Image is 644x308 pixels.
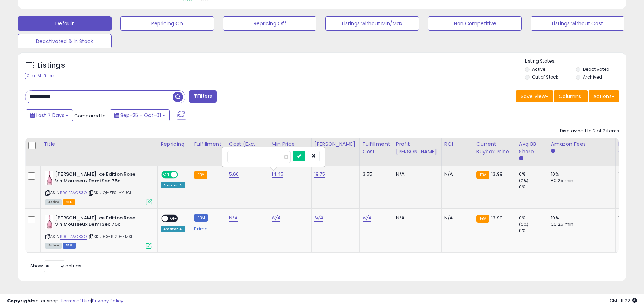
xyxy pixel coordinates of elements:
div: 10% [551,171,610,177]
div: N/A [396,171,436,177]
div: ASIN: [45,171,152,204]
button: Listings without Min/Max [325,16,419,31]
a: N/A [272,214,280,222]
button: Sep-25 - Oct-01 [110,109,170,121]
div: Repricing [161,140,188,148]
a: N/A [229,214,238,222]
div: 10% [551,215,610,221]
a: 14.45 [272,171,284,178]
div: N/A [396,215,436,221]
b: [PERSON_NAME] Ice Edition Rose Vin Mousseux Demi Sec 75cl [55,215,141,230]
strong: Copyright [7,297,33,304]
span: | SKU: Q1-ZPSH-YUCH [88,190,133,196]
div: 0% [519,228,548,234]
small: Avg BB Share. [519,155,523,162]
b: [PERSON_NAME] Ice Edition Rose Vin Mousseux Demi Sec 75cl [55,171,141,186]
div: Avg BB Share [519,140,545,155]
small: FBA [476,171,489,179]
img: 31ukS+B25LL._SL40_.jpg [45,171,53,185]
a: 19.75 [314,171,325,178]
div: 0% [519,184,548,190]
div: 1 [618,215,640,221]
span: | SKU: 63-BT29-5MS1 [88,234,132,239]
div: Fulfillable Quantity [618,140,643,155]
div: Fulfillment [194,140,223,148]
a: B00PAVO83O [60,234,87,240]
div: Amazon Fees [551,140,612,148]
div: £0.25 min [551,221,610,228]
div: Fulfillment Cost [363,140,390,155]
button: Repricing Off [223,16,317,31]
div: 7 [618,171,640,177]
a: N/A [363,214,371,222]
div: Prime [194,223,220,232]
button: Columns [554,90,588,102]
button: Save View [516,90,553,102]
div: Profit [PERSON_NAME] [396,140,438,155]
small: FBA [476,215,489,223]
a: Terms of Use [61,297,91,304]
label: Out of Stock [532,74,558,80]
small: (0%) [519,178,529,184]
div: 3.55 [363,171,388,177]
div: 0% [519,171,548,177]
span: 13.99 [491,214,503,221]
small: FBA [194,171,207,179]
button: Non Competitive [428,16,522,31]
span: 2025-10-10 11:22 GMT [610,297,637,304]
a: 5.66 [229,171,239,178]
span: FBA [63,199,75,205]
div: 0% [519,215,548,221]
div: Clear All Filters [25,73,56,79]
img: 31ukS+B25LL._SL40_.jpg [45,215,53,229]
div: Amazon AI [161,226,185,232]
button: Listings without Cost [531,16,624,31]
label: Deactivated [583,66,610,72]
span: FBM [63,243,76,249]
div: N/A [444,215,468,221]
span: Sep-25 - Oct-01 [120,112,161,119]
div: Displaying 1 to 2 of 2 items [560,128,619,134]
span: 13.99 [491,171,503,177]
span: Compared to: [74,112,107,119]
button: Filters [189,90,217,103]
span: Columns [559,93,581,100]
small: Amazon Fees. [551,148,555,154]
div: £0.25 min [551,177,610,184]
p: Listing States: [525,58,626,65]
span: ON [162,172,171,178]
div: ASIN: [45,215,152,248]
a: Privacy Policy [92,297,123,304]
div: Cost (Exc. VAT) [229,140,266,155]
small: FBM [194,214,208,222]
button: Default [18,16,112,31]
a: N/A [314,214,323,222]
span: Last 7 Days [36,112,64,119]
small: (0%) [519,222,529,227]
span: Show: entries [30,262,81,269]
div: Current Buybox Price [476,140,513,155]
div: Amazon AI [161,182,185,188]
span: OFF [168,215,179,221]
div: N/A [444,171,468,177]
div: Min Price [272,140,308,148]
span: All listings currently available for purchase on Amazon [45,199,62,205]
button: Deactivated & In Stock [18,34,112,48]
span: All listings currently available for purchase on Amazon [45,243,62,249]
a: B00PAVO83O [60,190,87,196]
span: OFF [177,172,188,178]
label: Archived [583,74,602,80]
button: Last 7 Days [26,109,73,121]
div: seller snap | | [7,298,123,304]
div: ROI [444,140,470,148]
div: Title [44,140,155,148]
div: [PERSON_NAME] [314,140,357,148]
h5: Listings [38,60,65,70]
button: Actions [589,90,619,102]
button: Repricing On [120,16,214,31]
label: Active [532,66,545,72]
